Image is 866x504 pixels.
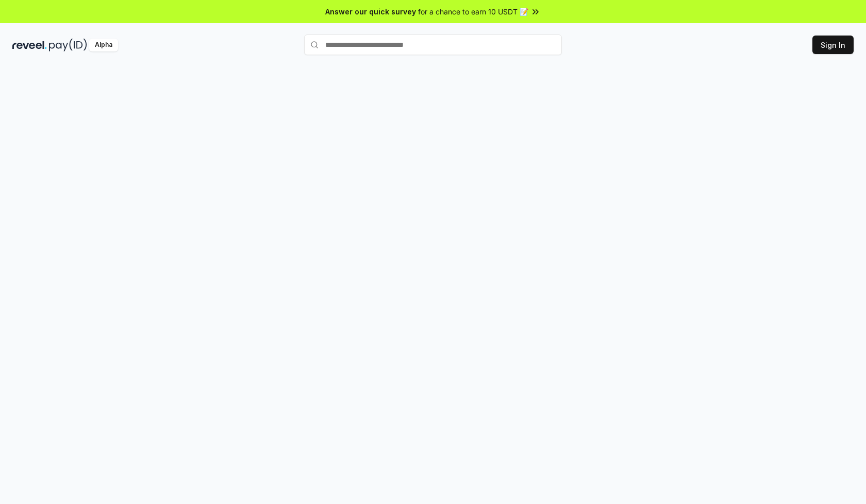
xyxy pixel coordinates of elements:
[812,36,854,54] button: Sign In
[89,39,118,51] div: Alpha
[12,39,47,51] img: reveel_dark
[49,39,87,51] img: pay_id
[325,6,416,17] span: Answer our quick survey
[418,6,528,17] span: for a chance to earn 10 USDT 📝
